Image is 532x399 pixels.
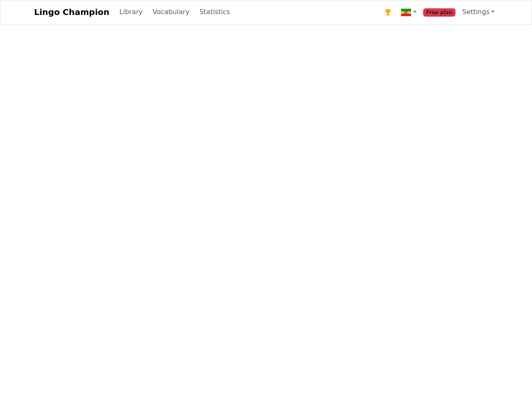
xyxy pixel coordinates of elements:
[34,4,109,20] a: Lingo Champion
[116,4,146,20] a: Library
[401,7,411,17] img: et.svg
[459,4,498,20] a: Settings
[423,8,456,17] span: Free plan
[196,4,233,20] a: Statistics
[149,4,193,20] a: Vocabulary
[420,4,459,21] a: Free plan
